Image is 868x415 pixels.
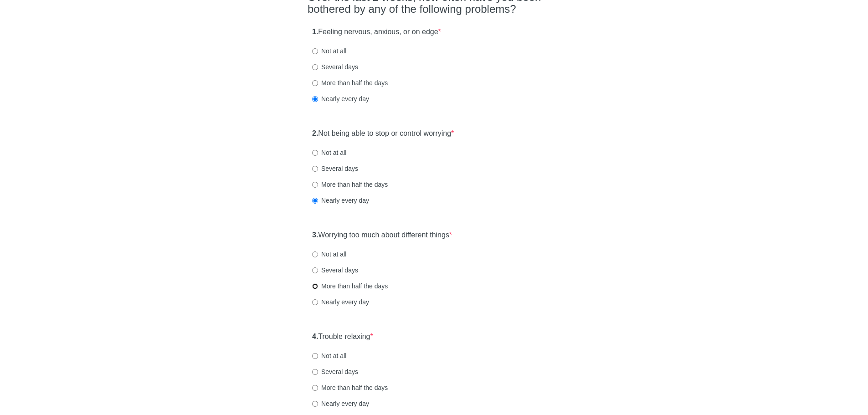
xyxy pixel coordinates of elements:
[312,383,388,392] label: More than half the days
[312,267,318,273] input: Several days
[312,367,358,376] label: Several days
[312,282,388,291] label: More than half the days
[312,62,358,72] label: Several days
[312,46,346,56] label: Not at all
[312,164,358,173] label: Several days
[312,94,369,103] label: Nearly every day
[312,48,318,54] input: Not at all
[312,129,318,137] strong: 2.
[312,333,318,340] strong: 4.
[312,369,318,375] input: Several days
[312,351,346,360] label: Not at all
[312,299,318,305] input: Nearly every day
[312,28,318,36] strong: 1.
[312,180,388,189] label: More than half the days
[312,148,346,157] label: Not at all
[312,182,318,188] input: More than half the days
[312,230,452,241] label: Worrying too much about different things
[312,332,373,342] label: Trouble relaxing
[312,166,318,172] input: Several days
[312,401,318,407] input: Nearly every day
[312,198,318,204] input: Nearly every day
[312,64,318,70] input: Several days
[312,297,369,307] label: Nearly every day
[312,231,318,239] strong: 3.
[312,27,441,37] label: Feeling nervous, anxious, or on edge
[312,196,369,205] label: Nearly every day
[312,128,454,139] label: Not being able to stop or control worrying
[312,266,358,275] label: Several days
[312,353,318,359] input: Not at all
[312,96,318,102] input: Nearly every day
[312,385,318,391] input: More than half the days
[312,80,318,86] input: More than half the days
[312,283,318,289] input: More than half the days
[312,150,318,156] input: Not at all
[312,251,318,257] input: Not at all
[312,399,369,408] label: Nearly every day
[312,250,346,259] label: Not at all
[312,78,388,87] label: More than half the days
